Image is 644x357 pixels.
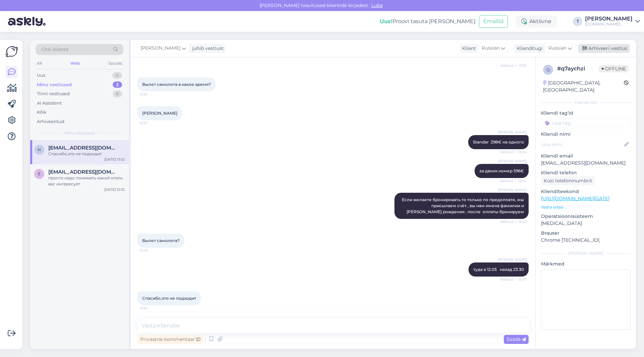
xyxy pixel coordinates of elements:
p: Vaata edasi ... [541,204,631,210]
div: [PERSON_NAME] [585,16,633,21]
div: [GEOGRAPHIC_DATA], [GEOGRAPHIC_DATA] [543,79,624,94]
div: [DATE] 12:32 [104,187,125,192]
span: Otsi kliente [42,46,68,53]
p: Klienditeekond [541,188,631,195]
a: [URL][DOMAIN_NAME][DATE] [541,195,609,201]
div: Kõik [37,109,47,116]
p: [EMAIL_ADDRESS][DOMAIN_NAME] [541,160,631,167]
button: Emailid [479,15,508,28]
p: Brauser [541,230,631,237]
span: E [38,171,41,176]
p: Kliendi email [541,153,631,160]
div: 2 [113,81,122,88]
span: 13:33 [140,92,165,97]
div: juhib vestlust [190,45,224,52]
div: Klienditugi [514,45,543,52]
b: Uus! [380,18,392,24]
span: natromadina@gmail.com [48,145,118,151]
div: [DOMAIN_NAME] [585,21,633,27]
p: Kliendi tag'id [541,110,631,117]
div: Proovi tasuta [PERSON_NAME]: [380,17,476,25]
span: [PERSON_NAME] [498,159,527,164]
div: Спасибо,это не подходит [48,151,125,157]
span: Offline [599,65,629,72]
p: Märkmed [541,260,631,267]
div: Web [69,59,81,68]
span: n [38,147,41,152]
span: [PERSON_NAME] [142,111,177,116]
div: просто надо понимать какой отель вас интересует [48,175,125,187]
span: Nähtud ✓ 13:44 [500,178,527,183]
div: 0 [112,72,122,79]
span: Minu vestlused [64,130,95,136]
span: Nähtud ✓ 13:32 [501,63,527,68]
div: Privaatne kommentaar [138,335,203,344]
p: Kliendi telefon [541,169,631,176]
span: q [546,67,550,72]
div: Küsi telefoninumbrit [541,176,595,185]
div: T [573,17,582,26]
p: [MEDICAL_DATA] [541,220,631,227]
span: 13:52 [140,306,165,311]
span: Спасибо,это не подходит [142,296,196,301]
div: Minu vestlused [37,81,72,88]
div: Aktiivne [516,15,557,27]
span: Standar 298€ на одного [473,139,524,144]
span: [PERSON_NAME] [498,257,527,262]
div: Arhiveeritud [37,118,64,125]
span: Saada [506,336,526,342]
span: за двоих номер 596€ [479,168,524,173]
span: 13:45 [140,248,165,253]
span: [PERSON_NAME] [498,130,527,135]
div: All [36,59,43,68]
div: Klient [460,45,476,52]
div: Arhiveeri vestlus [578,44,630,53]
span: Russian [482,45,500,52]
div: # q7aychzi [557,65,599,73]
div: Kliendi info [541,100,631,106]
div: [PERSON_NAME] [541,250,631,256]
span: Вылет самолета? [142,238,180,243]
span: [PERSON_NAME] [498,187,527,192]
div: Socials [107,59,123,68]
p: Chrome [TECHNICAL_ID] [541,237,631,244]
input: Lisa nimi [541,141,623,148]
span: Russian [548,45,567,52]
span: Nähtud ✓ 13:44 [500,150,527,155]
span: Вылет самолета в какое время? [142,82,211,87]
div: Tiimi vestlused [37,91,70,97]
span: Luba [369,2,385,8]
div: 6 [113,91,122,97]
span: 13:37 [140,121,165,126]
div: Uus [37,72,45,79]
span: EvgeniyaEseniya2018@gmail.com [48,169,118,175]
span: Nähtud ✓ 13:45 [500,219,527,224]
span: Если желаете бронировать то только по предоплате, мы присылаем счёт , вы нам имена фамилии и [PER... [402,197,525,214]
span: туда в 12.05 назад 23.30 [473,267,524,272]
p: Kliendi nimi [541,131,631,138]
p: Operatsioonisüsteem [541,213,631,220]
span: Nähtud ✓ 13:47 [500,277,527,282]
span: [PERSON_NAME] [141,45,180,52]
input: Lisa tag [541,118,631,128]
img: Askly Logo [5,45,18,58]
a: [PERSON_NAME][DOMAIN_NAME] [585,16,640,27]
div: [DATE] 13:52 [104,157,125,162]
div: AI Assistent [37,100,62,107]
